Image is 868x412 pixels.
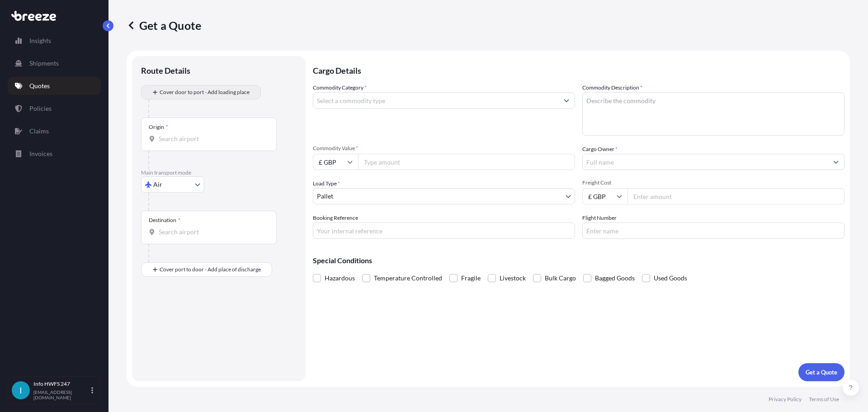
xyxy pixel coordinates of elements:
input: Type amount [358,154,575,170]
span: Temperature Controlled [374,271,442,285]
p: Invoices [29,149,52,158]
a: Insights [8,32,101,50]
div: Destination [149,217,180,224]
label: Commodity Category [313,83,367,92]
span: Commodity Value [313,145,575,152]
label: Cargo Owner [582,145,618,154]
p: Quotes [29,81,50,90]
span: Used Goods [654,271,687,285]
button: Pallet [313,188,575,204]
p: Get a Quote [127,18,201,33]
button: Get a Quote [798,363,844,381]
p: Info HWFS 247 [33,380,90,388]
a: Privacy Policy [769,396,802,403]
input: Origin [159,134,265,143]
a: Quotes [8,77,101,95]
span: Pallet [317,192,333,201]
input: Destination [159,227,265,237]
span: Air [153,180,162,189]
input: Your internal reference [313,223,575,239]
p: Policies [29,104,52,113]
input: Select a commodity type [313,92,558,109]
a: Invoices [8,145,101,163]
span: Fragile [461,271,481,285]
p: [EMAIL_ADDRESS][DOMAIN_NAME] [33,389,90,400]
a: Claims [8,122,101,140]
a: Policies [8,99,101,118]
span: Cover port to door - Add place of discharge [160,265,261,274]
input: Enter name [582,223,844,239]
label: Flight Number [582,213,617,223]
label: Commodity Description [582,83,642,92]
input: Full name [583,154,828,170]
span: I [19,386,22,395]
span: Cover door to port - Add loading place [160,88,250,97]
button: Cover port to door - Add place of discharge [141,262,272,277]
p: Main transport mode [141,169,297,176]
a: Shipments [8,54,101,72]
label: Booking Reference [313,213,358,223]
div: Origin [149,123,168,131]
a: Terms of Use [809,396,839,403]
button: Select transport [141,176,204,193]
span: Hazardous [325,271,355,285]
button: Cover door to port - Add loading place [141,85,261,99]
p: Route Details [141,65,190,76]
p: Cargo Details [313,56,844,83]
p: Special Conditions [313,257,844,264]
p: Get a Quote [806,368,837,377]
p: Insights [29,36,51,45]
p: Shipments [29,59,59,68]
input: Enter amount [627,188,844,204]
button: Show suggestions [558,92,575,109]
p: Claims [29,127,49,136]
span: Livestock [500,271,526,285]
span: Bulk Cargo [545,271,576,285]
span: Freight Cost [582,179,844,186]
button: Show suggestions [828,154,844,170]
span: Bagged Goods [595,271,635,285]
span: Load Type [313,179,340,188]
